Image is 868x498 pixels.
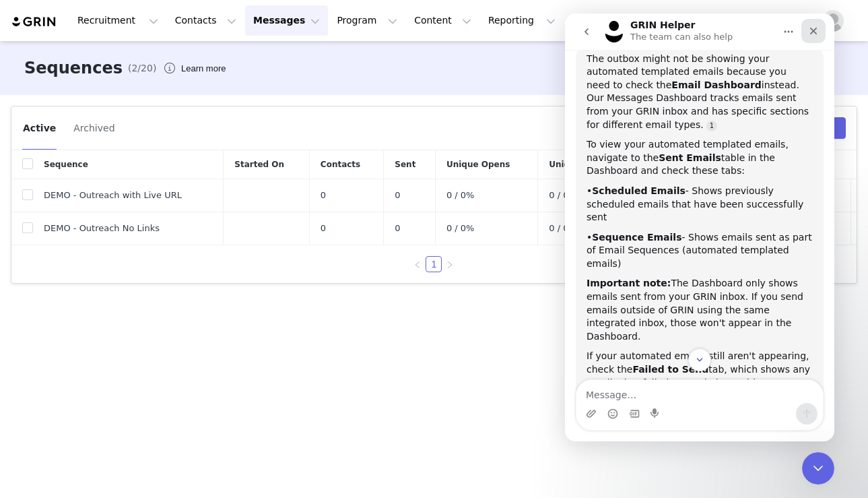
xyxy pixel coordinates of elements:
[321,189,326,202] span: 0
[167,5,244,36] button: Contacts
[564,5,617,36] a: Brands
[426,257,441,272] a: 1
[329,5,405,36] button: Program
[814,10,857,32] button: Profile
[234,158,284,170] span: Started On
[69,5,166,36] button: Recruitment
[549,189,577,202] span: 0 / 0%
[44,158,88,170] span: Sequence
[11,15,58,28] img: grin logo
[395,189,400,202] span: 0
[128,61,156,75] span: (2/20)
[44,222,160,235] span: DEMO - Outreach No Links
[754,5,783,36] a: Tasks
[549,222,577,235] span: 0 / 0%
[395,158,415,170] span: Sent
[442,256,458,272] li: Next Page
[178,62,228,75] div: Tooltip anchor
[784,5,813,36] button: Notifications
[73,117,115,139] button: Archived
[395,222,400,235] span: 0
[446,189,475,202] span: 0 / 0%
[446,261,454,269] i: icon: right
[802,452,834,485] iframe: Intercom live chat
[245,5,328,36] button: Messages
[406,5,479,36] button: Content
[565,13,834,441] iframe: Intercom live chat
[446,158,510,170] span: Unique Opens
[409,256,426,272] li: Previous Page
[321,158,360,170] span: Contacts
[619,5,696,36] a: Community
[723,5,753,36] button: Search
[22,117,57,139] button: Active
[446,222,475,235] span: 0 / 0%
[426,256,442,272] li: 1
[480,5,564,36] button: Reporting
[549,158,610,170] span: Unique Clicks
[24,56,123,80] h3: Sequences
[321,222,326,235] span: 0
[44,189,182,202] span: DEMO - Outreach with Live URL
[413,261,422,269] i: icon: left
[822,10,844,32] img: placeholder-profile.jpg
